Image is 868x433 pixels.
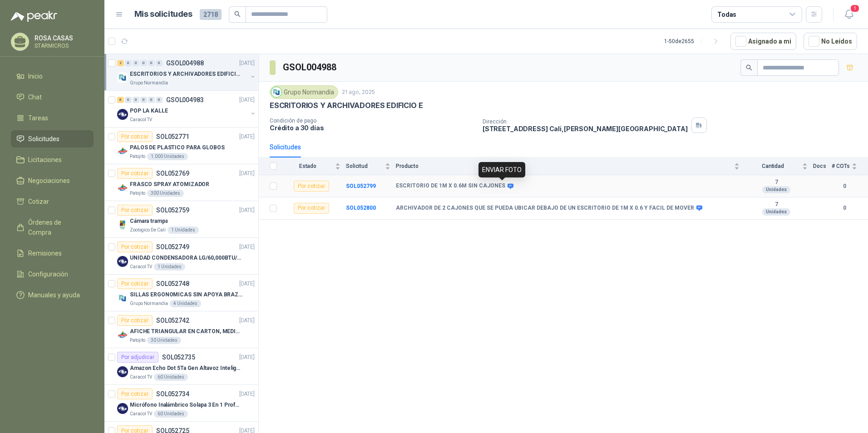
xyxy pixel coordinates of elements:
[762,208,790,216] div: Unidades
[130,290,243,299] p: SILLAS ERGONOMICAS SIN APOYA BRAZOS
[117,330,128,340] img: Company Logo
[104,385,258,422] a: Por cotizarSOL052734[DATE] Company LogoMicrófono Inalámbrico Solapa 3 En 1 Profesional F11-2 X2Ca...
[396,205,694,212] b: ARCHIVADOR DE 2 CAJONES QUE SE PUEDA UBICAR DEBAJO DE UN ESCRITORIO DE 1M X 0.6 Y FACIL DE MOVER
[11,193,94,210] a: Cotizar
[11,68,94,85] a: Inicio
[239,353,255,362] p: [DATE]
[140,60,147,66] div: 0
[148,60,155,66] div: 0
[130,263,152,271] p: Caracol TV
[478,162,525,177] div: ENVIAR FOTO
[28,134,59,144] span: Solicitudes
[130,410,152,418] p: Caracol TV
[154,263,185,271] div: 1 Unidades
[239,169,255,178] p: [DATE]
[104,201,258,238] a: Por cotizarSOL052759[DATE] Company LogoCámara trampaZoologico De Cali1 Unidades
[850,4,860,13] span: 1
[745,201,808,208] b: 7
[745,163,800,169] span: Cantidad
[200,9,222,20] span: 2718
[104,275,258,311] a: Por cotizarSOL052748[DATE] Company LogoSILLAS ERGONOMICAS SIN APOYA BRAZOSGrupo Normandía4 Unidades
[234,11,241,17] span: search
[342,88,375,97] p: 21 ago, 2025
[117,182,128,193] img: Company Logo
[483,118,688,125] p: Dirección
[156,280,189,287] p: SOL052748
[294,203,329,214] div: Por cotizar
[28,176,70,186] span: Negociaciones
[130,337,145,344] p: Patojito
[270,85,338,99] div: Grupo Normandía
[117,205,153,216] div: Por cotizar
[117,58,256,87] a: 2 0 0 0 0 0 GSOL004988[DATE] Company LogoESCRITORIOS Y ARCHIVADORES EDIFICIO EGrupo Normandía
[832,182,857,191] b: 0
[168,226,199,234] div: 1 Unidades
[117,97,124,103] div: 6
[104,164,258,201] a: Por cotizarSOL052769[DATE] Company LogoFRASCO SPRAY ATOMIZADORPatojito300 Unidades
[130,70,243,79] p: ESCRITORIOS Y ARCHIVADORES EDIFICIO E
[130,226,166,234] p: Zoologico De Cali
[294,181,329,192] div: Por cotizar
[117,366,128,377] img: Company Logo
[11,214,94,241] a: Órdenes de Compra
[117,168,153,179] div: Por cotizar
[154,374,188,381] div: 60 Unidades
[166,97,204,103] p: GSOL004983
[717,10,736,20] div: Todas
[130,401,243,409] p: Micrófono Inalámbrico Solapa 3 En 1 Profesional F11-2 X2
[130,327,243,336] p: AFICHE TRIANGULAR EN CARTON, MEDIDAS 30 CM X 45 CM
[11,130,94,148] a: Solicitudes
[156,60,163,66] div: 0
[104,348,258,385] a: Por adjudicarSOL052735[DATE] Company LogoAmazon Echo Dot 5Ta Gen Altavoz Inteligente Alexa AzulCa...
[117,352,158,363] div: Por adjudicar
[125,97,132,103] div: 0
[239,390,255,399] p: [DATE]
[117,146,128,157] img: Company Logo
[130,374,152,381] p: Caracol TV
[11,245,94,262] a: Remisiones
[133,60,139,66] div: 0
[346,163,383,169] span: Solicitud
[117,241,153,252] div: Por cotizar
[35,43,91,49] p: STARMICROS
[117,389,153,399] div: Por cotizar
[117,60,124,66] div: 2
[147,190,184,197] div: 300 Unidades
[346,205,376,211] a: SOL052800
[117,72,128,83] img: Company Logo
[239,96,255,104] p: [DATE]
[117,94,256,123] a: 6 0 0 0 0 0 GSOL004983[DATE] Company LogoPOP LA KALLECaracol TV
[271,87,281,97] img: Company Logo
[396,157,745,175] th: Producto
[804,33,857,50] button: No Leídos
[11,172,94,189] a: Negociaciones
[396,182,505,190] b: ESCRITORIO DE 1M X 0.6M SIN CAJONES
[282,163,333,169] span: Estado
[130,107,168,115] p: POP LA KALLE
[239,206,255,215] p: [DATE]
[746,64,752,71] span: search
[239,243,255,251] p: [DATE]
[104,311,258,348] a: Por cotizarSOL052742[DATE] Company LogoAFICHE TRIANGULAR EN CARTON, MEDIDAS 30 CM X 45 CMPatojito...
[133,97,139,103] div: 0
[762,186,790,193] div: Unidades
[130,254,243,262] p: UNIDAD CONDENSADORA LG/60,000BTU/220V/R410A: I
[270,118,475,124] p: Condición de pago
[11,286,94,304] a: Manuales y ayuda
[154,410,188,418] div: 60 Unidades
[117,131,153,142] div: Por cotizar
[130,116,152,123] p: Caracol TV
[346,183,376,189] a: SOL052799
[745,179,808,186] b: 7
[832,204,857,212] b: 0
[125,60,132,66] div: 0
[832,157,868,175] th: # COTs
[28,71,43,81] span: Inicio
[117,315,153,326] div: Por cotizar
[28,269,68,279] span: Configuración
[239,59,255,68] p: [DATE]
[730,33,796,50] button: Asignado a mi
[156,391,189,397] p: SOL052734
[346,157,396,175] th: Solicitud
